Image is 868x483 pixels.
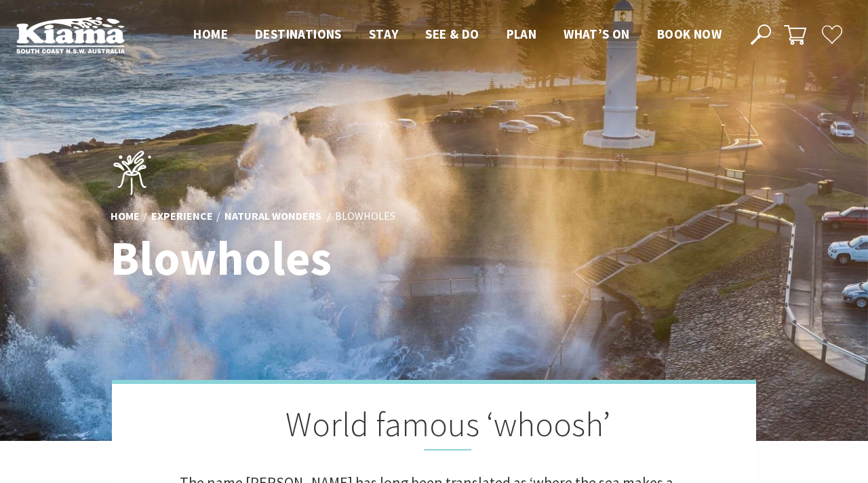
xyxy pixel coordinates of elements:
[111,209,140,224] a: Home
[425,26,479,42] span: See & Do
[151,209,213,224] a: Experience
[224,209,321,224] a: Natural Wonders
[369,26,399,42] span: Stay
[335,208,395,225] li: Blowholes
[564,26,630,42] span: What’s On
[657,26,722,42] span: Book now
[507,26,537,42] span: Plan
[255,26,342,42] span: Destinations
[16,16,125,54] img: Kiama Logo
[111,232,494,284] h1: Blowholes
[193,26,228,42] span: Home
[180,404,688,450] h2: World famous ‘whoosh’
[180,24,735,46] nav: Main Menu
